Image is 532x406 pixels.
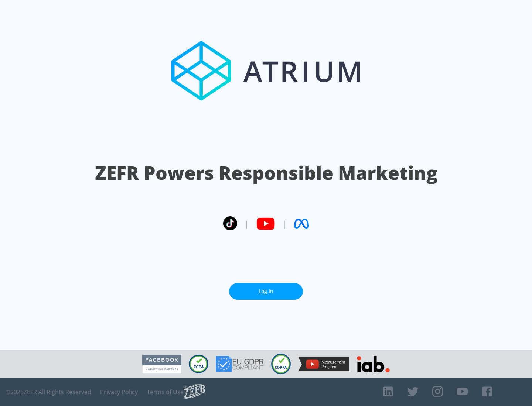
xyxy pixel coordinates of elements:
span: | [282,218,287,229]
img: CCPA Compliant [189,355,208,373]
span: © 2025 ZEFR All Rights Reserved [6,388,91,396]
a: Privacy Policy [100,388,138,396]
img: YouTube Measurement Program [298,357,349,371]
img: COPPA Compliant [271,354,291,374]
img: Facebook Marketing Partner [142,355,181,374]
img: IAB [357,356,390,372]
img: GDPR Compliant [216,356,264,372]
a: Terms of Use [147,388,184,396]
h1: ZEFR Powers Responsible Marketing [95,160,437,186]
span: | [245,218,249,229]
a: Log In [229,283,303,300]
